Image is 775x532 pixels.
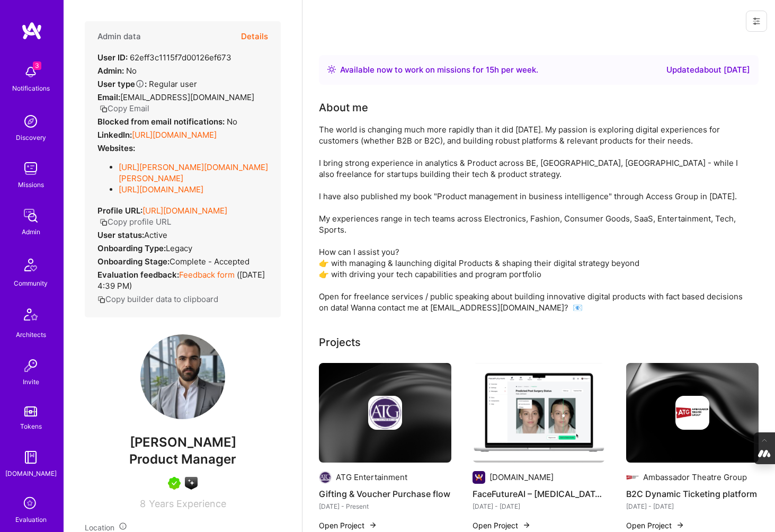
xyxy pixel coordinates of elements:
[85,435,281,450] span: [PERSON_NAME]
[340,64,538,76] div: Available now to work on missions for h per week .
[369,521,377,529] img: arrow-right
[16,329,46,340] div: Architects
[473,520,531,531] button: Open Project
[20,355,41,376] img: Invite
[100,105,108,113] i: icon Copy
[142,206,227,216] a: [URL][DOMAIN_NAME]
[97,32,141,41] h4: Admin data
[20,205,41,226] img: admin teamwork
[626,471,639,484] img: Company logo
[319,363,451,463] img: cover
[97,294,218,305] button: Copy builder data to clipboard
[119,162,268,183] a: [URL][PERSON_NAME][DOMAIN_NAME][PERSON_NAME]
[626,501,759,512] div: [DATE] - [DATE]
[135,79,145,88] i: Help
[319,100,368,116] div: About me
[18,304,43,329] img: Architects
[97,66,124,76] strong: Admin:
[473,487,605,501] h4: FaceFutureAI – [MEDICAL_DATA] App
[319,501,451,512] div: [DATE] - Present
[23,376,39,387] div: Invite
[185,477,198,490] img: A.I. guild
[97,52,128,63] strong: User ID:
[97,296,105,304] i: icon Copy
[626,520,684,531] button: Open Project
[97,117,227,127] strong: Blocked from email notifications:
[626,363,759,463] img: cover
[119,184,203,194] a: [URL][DOMAIN_NAME]
[100,218,108,226] i: icon Copy
[168,477,181,490] img: A.Teamer in Residence
[20,158,41,179] img: teamwork
[21,494,41,514] i: icon SelectionTeam
[676,521,684,529] img: arrow-right
[473,363,605,463] img: FaceFutureAI – Reconstructive Surgery App
[97,206,142,216] strong: Profile URL:
[97,270,179,280] strong: Evaluation feedback:
[319,487,451,501] h4: Gifting & Voucher Purchase flow
[97,52,231,63] div: 62eff3c1115f7d00126ef673
[12,83,50,94] div: Notifications
[327,65,336,74] img: Availability
[241,21,268,52] button: Details
[319,124,743,313] div: The world is changing much more rapidly than it did [DATE]. My passion is exploring digital exper...
[20,111,41,132] img: discovery
[100,103,149,114] button: Copy Email
[489,472,554,483] div: [DOMAIN_NAME]
[16,132,46,143] div: Discovery
[675,396,709,430] img: Company logo
[140,498,146,509] span: 8
[166,243,192,253] span: legacy
[97,230,144,240] strong: User status:
[18,179,44,190] div: Missions
[97,92,120,102] strong: Email:
[626,487,759,501] h4: B2C Dynamic Ticketing platform
[24,406,37,416] img: tokens
[97,116,237,127] div: No
[21,21,42,40] img: logo
[319,471,332,484] img: Company logo
[97,256,170,267] strong: Onboarding Stage:
[18,252,43,278] img: Community
[319,334,361,350] div: Projects
[5,468,57,479] div: [DOMAIN_NAME]
[129,451,236,467] span: Product Manager
[368,396,402,430] img: Company logo
[20,447,41,468] img: guide book
[97,143,135,153] strong: Websites:
[486,65,494,75] span: 15
[179,270,235,280] a: Feedback form
[20,61,41,83] img: bell
[144,230,167,240] span: Active
[97,79,147,89] strong: User type :
[22,226,40,237] div: Admin
[170,256,250,267] span: Complete - Accepted
[132,130,217,140] a: [URL][DOMAIN_NAME]
[97,269,268,291] div: ( [DATE] 4:39 PM )
[473,471,485,484] img: Company logo
[473,501,605,512] div: [DATE] - [DATE]
[97,243,166,253] strong: Onboarding Type:
[140,334,225,419] img: User Avatar
[97,130,132,140] strong: LinkedIn:
[666,64,750,76] div: Updated about [DATE]
[100,216,171,227] button: Copy profile URL
[336,472,407,483] div: ATG Entertainment
[319,520,377,531] button: Open Project
[33,61,41,70] span: 3
[643,472,747,483] div: Ambassador Theatre Group
[20,421,42,432] div: Tokens
[97,65,137,76] div: No
[120,92,254,102] span: [EMAIL_ADDRESS][DOMAIN_NAME]
[149,498,226,509] span: Years Experience
[14,278,48,289] div: Community
[522,521,531,529] img: arrow-right
[15,514,47,525] div: Evaluation
[97,78,197,90] div: Regular user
